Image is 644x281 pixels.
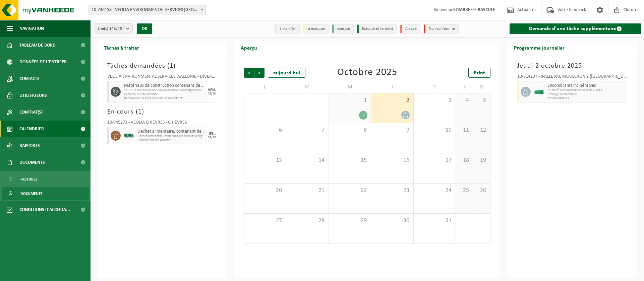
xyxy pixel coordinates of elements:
[248,127,283,134] span: 6
[208,136,216,139] div: 02/10
[534,89,544,94] img: HK-XC-30-GN-00
[137,23,152,34] button: OK
[137,134,206,138] span: Déchet alimentaire, contenant des produits d'origine animale
[248,157,283,164] span: 13
[19,70,40,87] span: Contacts
[286,81,329,93] td: M
[170,63,173,69] span: 1
[2,172,89,185] a: Factures
[19,104,43,121] span: Contrat(s)
[417,157,453,164] span: 17
[137,138,206,142] span: Livraison sur site planifiée
[244,81,287,93] td: L
[268,68,305,78] div: aujourd'hui
[107,61,217,71] h3: Tâches demandées ( )
[290,157,325,164] span: 14
[234,41,264,54] h2: Aperçu
[244,68,254,78] span: Précédent
[248,187,283,194] span: 20
[417,97,453,104] span: 3
[374,97,410,104] span: 2
[20,187,43,200] span: Documents
[517,61,627,71] h3: Jeudi 2 octobre 2025
[474,70,485,76] span: Print
[124,96,206,100] span: Demandeur: PLANNING VEOLIA SOMBREFFE
[303,24,329,33] li: à exécuter
[468,68,490,78] a: Print
[290,217,325,224] span: 28
[94,23,133,33] button: Site(s)(45/45)
[417,127,453,134] span: 10
[208,88,216,92] div: VEN.
[417,187,453,194] span: 24
[374,157,410,164] span: 16
[19,54,71,70] span: Données de l'entrepr...
[332,97,368,104] span: 1
[477,187,487,194] span: 26
[332,187,368,194] span: 22
[507,41,571,54] h2: Programme journalier
[19,137,40,154] span: Rapports
[477,127,487,134] span: 12
[209,132,216,136] div: JEU.
[275,24,300,33] li: à planifier
[107,74,217,81] div: VEOLIA ENVIRONMENTAL SERVICES WALLONIE - DIVERSE KLANTEN
[510,23,641,34] a: Demande d'une tâche supplémentaire
[98,24,124,34] span: Site(s)
[19,154,45,171] span: Documents
[107,120,217,127] div: 10-945273 - VEOLIA CHIEVRES - CHIÈVRES
[89,5,206,15] span: 10-746158 - VEOLIA ENVIRONMENTAL SERVICES WALLONIE - GRÂCE-HOLLOGNE
[400,24,420,33] li: Annulé
[89,5,206,15] span: 10-746158 - VEOLIA ENVIRONMENTAL SERVICES WALLONIE - GRÂCE-HOLLOGNE
[248,217,283,224] span: 27
[137,129,206,134] span: Déchet alimentaire, contenant des produits d'origine animale, non emballé, catégorie 3
[19,87,47,104] span: Utilisateurs
[459,157,469,164] span: 18
[332,24,354,33] li: exécuté
[477,157,487,164] span: 19
[357,24,397,33] li: Exécuté et terminé
[329,81,371,93] td: M
[477,97,487,104] span: 5
[374,217,410,224] span: 30
[417,217,453,224] span: 31
[19,37,56,54] span: Tableau de bord
[110,26,124,31] count: (45/45)
[254,68,265,78] span: Suivant
[208,92,216,95] div: 03/10
[414,81,456,93] td: V
[290,187,325,194] span: 21
[459,127,469,134] span: 11
[459,187,469,194] span: 25
[20,173,38,186] span: Factures
[332,157,368,164] span: 15
[97,41,146,54] h2: Tâches à traiter
[124,83,206,88] span: Matériaux de construction contenant de l'amiante lié au ciment (non friable)
[332,217,368,224] span: 29
[374,127,410,134] span: 9
[547,88,625,92] span: 2* 30 m³ encombrants incinérables - Lot 1
[424,24,459,33] li: Non-conformité
[19,201,70,218] span: Conditions d'accepta...
[107,107,217,117] h3: En cours ( )
[517,74,627,81] div: 10-814297 - IPALLE PAC MOUSCRON 2 ([GEOGRAPHIC_DATA]) - DOTTIGNIES
[547,96,625,100] span: T250002894147
[359,111,367,120] div: 2
[473,81,491,93] td: D
[371,81,414,93] td: J
[124,92,206,96] span: Livraison sur site planifiée
[547,83,625,88] span: Encombrants incinérables
[2,187,89,200] a: Documents
[124,131,134,141] img: BL-SO-LV
[332,127,368,134] span: 8
[374,187,410,194] span: 23
[456,81,473,93] td: S
[547,92,625,96] span: Echange sur demande
[290,127,325,134] span: 7
[124,88,206,92] span: SELFD - asbesthoudende bouwmaterialen cementgebonden (HGB)
[337,68,397,78] div: Octobre 2025
[453,7,495,12] strong: SOMBREFFE BASCULE
[459,97,469,104] span: 4
[19,121,44,137] span: Calendrier
[19,20,44,37] span: Navigation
